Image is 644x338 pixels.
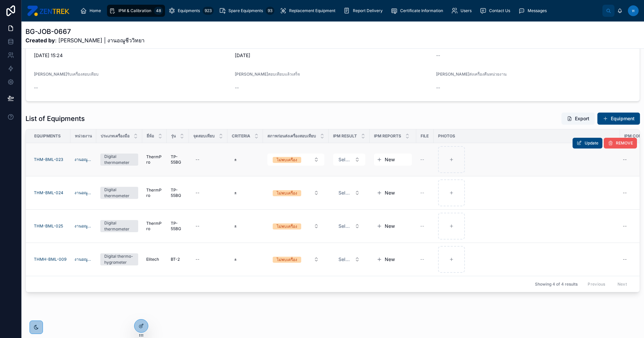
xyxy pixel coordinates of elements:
[74,190,92,196] a: งานอณูชีววิทยา
[420,257,424,262] span: --
[34,157,63,162] a: THM-BML-023
[338,256,352,263] span: Select a IPM Result
[104,154,134,166] div: Digital thermometer
[436,72,506,77] span: [PERSON_NAME]ส่งเครื่องคืนหน่วยงาน
[623,190,627,196] div: --
[104,187,134,199] div: Digital thermometer
[34,72,99,77] span: [PERSON_NAME]รับเครื่องสอบเทียบ
[267,133,316,139] span: สภาพก่อนส่งเครื่องสอบเทียบ
[34,52,229,59] span: [DATE] 15:24
[516,5,551,17] a: Messages
[75,3,602,18] div: scrollable content
[421,133,429,139] span: File
[171,133,176,139] span: รุ่น
[385,223,395,229] span: New
[74,157,92,162] span: งานอณูชีววิทยา
[196,190,200,196] div: --
[377,156,409,163] button: New
[166,5,216,17] a: Equipments923
[338,189,352,196] span: Select a IPM Result
[34,257,66,262] a: THMH-BML-009
[333,187,365,199] button: Select Button
[196,157,200,162] div: --
[436,84,440,91] span: --
[277,223,297,229] div: ไม่พบเครื่อง
[25,27,145,36] h1: BG-JOB-0667
[374,133,401,139] span: Ipm reports
[616,140,633,146] span: REMOVE
[90,8,101,13] span: Home
[235,72,300,77] span: [PERSON_NAME]สอบเทียบแล้วเสร็จ
[107,5,165,17] a: IPM & Calibration48
[353,8,383,13] span: Report Delivery
[178,8,200,13] span: Equipments
[171,154,185,165] span: TP-55BG
[438,133,455,139] span: Photos
[234,223,237,229] span: ±
[528,8,547,13] span: Messages
[333,154,365,166] button: Select Button
[333,220,365,232] button: Select Button
[277,190,297,196] div: ไม่พบเครื่อง
[461,8,472,13] span: Users
[234,257,237,262] span: ±
[478,5,515,17] a: Contact Us
[623,223,627,229] div: --
[74,257,92,262] a: งานอณูชีววิทยา
[385,189,395,196] span: New
[341,5,387,17] a: Report Delivery
[34,223,63,229] a: THM-BML-025
[377,256,409,263] button: New
[632,8,635,13] span: ท
[278,5,340,17] a: Replacement Equipment
[146,187,163,198] span: ThermPro
[146,221,163,231] span: ThermPro
[146,257,159,262] span: Elitech
[267,220,324,232] button: Select Button
[34,190,63,196] a: THM-BML-024
[118,8,151,13] span: IPM & Calibration
[34,84,38,91] span: --
[75,133,92,139] span: หน่วยงาน
[234,190,237,196] span: ±
[277,257,297,263] div: ไม่พบเครื่อง
[420,190,424,196] span: --
[449,5,476,17] a: Users
[377,223,409,229] button: New
[74,223,92,229] a: งานอณูชีววิทยา
[235,52,430,59] span: [DATE]
[333,253,365,265] button: Select Button
[420,157,424,162] span: --
[217,5,276,17] a: Spare Equipments93
[154,7,163,15] div: 48
[573,138,602,149] button: Update
[27,5,69,16] img: App logo
[535,282,578,287] span: Showing 4 of 4 results
[228,8,263,13] span: Spare Equipments
[385,156,395,163] span: New
[338,223,352,229] span: Select a IPM Result
[101,133,129,139] span: ประเภทเครื่องมือ
[377,189,409,196] button: New
[34,133,61,139] span: Equipments
[196,257,200,262] div: --
[235,84,239,91] span: --
[623,257,627,262] div: --
[266,7,274,15] div: 93
[193,133,215,139] span: จุดสอบเทียบ
[267,154,324,166] button: Select Button
[171,257,180,262] span: BT-2
[232,133,250,139] span: Criteria
[604,138,637,149] button: REMOVE
[333,133,357,139] span: IPM Result
[171,187,185,198] span: TP-55BG
[389,5,448,17] a: Certificate Information
[267,253,324,265] button: Select Button
[597,113,640,125] button: Equipment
